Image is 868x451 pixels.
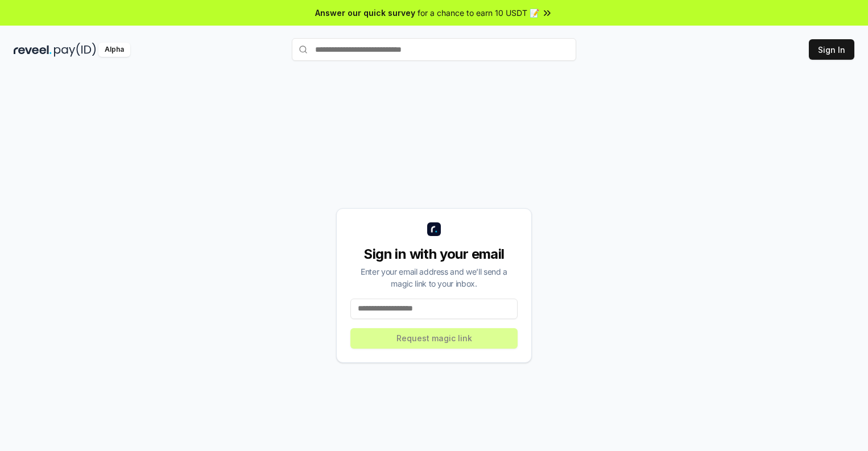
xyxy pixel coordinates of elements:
[350,266,518,289] div: Enter your email address and we’ll send a magic link to your inbox.
[98,43,130,57] div: Alpha
[14,43,52,57] img: reveel_dark
[418,7,539,19] span: for a chance to earn 10 USDT 📝
[809,39,854,60] button: Sign In
[350,245,518,263] div: Sign in with your email
[315,7,415,19] span: Answer our quick survey
[427,222,441,236] img: logo_small
[54,43,96,57] img: pay_id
